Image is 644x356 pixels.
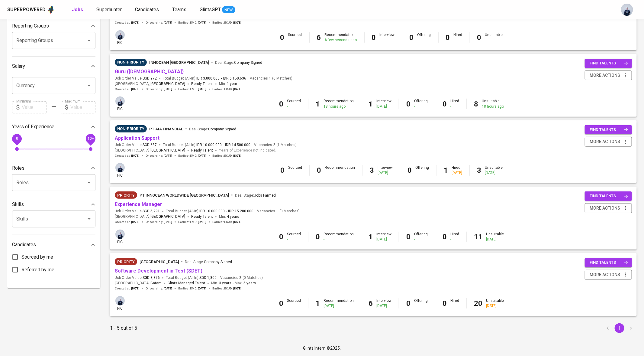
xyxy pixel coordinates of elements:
b: 0 [279,100,283,108]
span: Ready Talent [191,214,213,219]
img: annisa@glints.com [621,4,633,16]
p: 1 - 5 out of 5 [110,325,137,332]
span: Vacancies ( 1 Matches ) [254,142,297,148]
a: Guru ([DEMOGRAPHIC_DATA]) [115,69,184,74]
div: Unsuitable [486,298,504,309]
div: Salary [12,60,95,72]
span: 1 year [227,82,237,86]
b: 0 [317,166,321,175]
b: 0 [443,233,447,241]
button: find talents [585,191,632,201]
div: [DATE] [486,303,504,309]
span: IDR 15.200.000 [228,209,253,214]
button: find talents [585,125,632,135]
span: [DATE] [233,286,242,291]
span: Vacancies ( 0 Matches ) [257,209,300,214]
b: 0 [280,166,285,175]
span: Earliest ECJD : [212,87,242,91]
span: [DATE] [164,87,172,91]
span: Total Budget (All-In) [163,76,246,81]
div: Hired [450,99,459,109]
span: - [223,142,224,148]
div: Interview [378,165,393,175]
span: Earliest ECJD : [212,21,242,25]
span: Non-Priority [115,126,147,132]
b: 6 [317,33,321,42]
div: Sourced [287,232,301,242]
span: 0 [16,136,18,141]
button: Open [85,178,93,187]
span: SGD 3,876 [143,275,160,280]
span: Priority [115,192,137,198]
span: PT AIA FINANCIAL [149,127,183,131]
span: Batam [150,280,162,286]
span: NEW [222,7,235,13]
a: Application Support [115,135,159,141]
span: Onboarding : [146,21,172,25]
span: [DATE] [131,286,140,291]
span: Superhunter [96,7,122,12]
span: Total Budget (All-In) [163,142,250,148]
div: pic [115,30,125,45]
span: - [226,209,227,214]
div: Hired [450,298,459,309]
button: more actions [585,270,632,280]
b: 1 [316,299,320,308]
button: find talents [585,59,632,68]
span: Company Signed [234,60,262,65]
p: Reporting Groups [12,22,49,30]
b: 0 [406,299,411,308]
nav: pagination navigation [602,323,637,333]
button: more actions [585,137,632,147]
span: [DATE] [131,21,140,25]
div: [DATE] [378,170,393,175]
b: 0 [477,33,481,42]
div: - [450,237,459,242]
span: Created at : [115,154,140,158]
span: Created at : [115,87,140,91]
span: Earliest EMD : [178,87,206,91]
img: annisa@glints.com [115,96,125,106]
span: [GEOGRAPHIC_DATA] [150,214,185,220]
span: [DATE] [164,220,172,224]
b: 20 [474,299,482,308]
span: Earliest ECJD : [212,220,242,224]
img: app logo [47,5,55,14]
span: [DATE] [233,21,242,25]
button: page 1 [615,323,624,333]
span: find talents [590,126,628,133]
div: Offering [414,99,428,109]
span: 10+ [87,136,94,141]
b: 3 [477,166,481,175]
button: Open [85,81,93,90]
div: - [417,38,431,43]
div: pic [115,296,125,311]
span: Company Signed [208,127,236,131]
span: SGD 972 [143,76,157,81]
span: Earliest ECJD : [212,286,242,291]
div: Sufficient Talents in Pipeline [115,59,147,66]
div: Sourced [288,32,302,43]
span: 1 [275,209,278,214]
span: Innocean [GEOGRAPHIC_DATA] [149,60,209,65]
p: Roles [12,165,24,172]
span: Sourced by me [21,253,53,261]
span: [DATE] [164,21,172,25]
span: Deal Stage : [189,127,236,131]
span: Min. [219,214,239,219]
a: Candidates [135,6,160,14]
span: [DATE] [233,220,242,224]
div: Recommendation [325,165,355,175]
span: [DATE] [233,154,242,158]
div: 18 hours ago [324,104,354,109]
div: Recommendation [324,99,354,109]
span: [GEOGRAPHIC_DATA] , [115,280,162,286]
div: Offering [414,298,428,309]
span: find talents [590,60,628,67]
p: Years of Experience [12,123,54,130]
div: Recommendation [324,298,354,309]
div: [DATE] [485,170,503,175]
span: [DATE] [198,220,206,224]
button: more actions [585,70,632,80]
span: [DATE] [164,154,172,158]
